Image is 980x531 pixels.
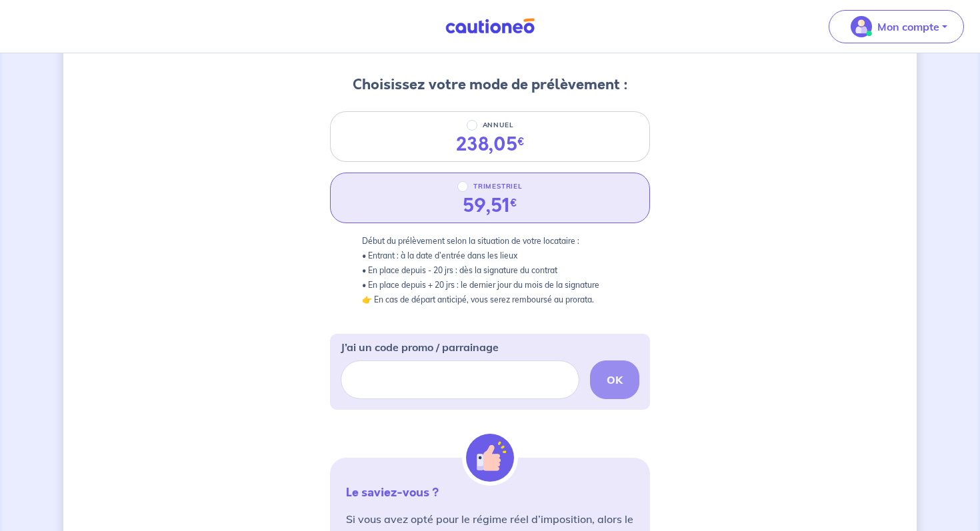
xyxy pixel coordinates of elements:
img: Cautioneo [440,18,540,35]
h3: Choisissez votre mode de prélèvement : [353,74,628,95]
div: 59,51 [463,195,517,217]
p: TRIMESTRIEL [473,179,523,195]
img: illu_account_valid_menu.svg [851,16,872,37]
p: Début du prélèvement selon la situation de votre locataire : • Entrant : à la date d’entrée dans ... [362,234,618,307]
img: illu_alert_hand.svg [466,434,514,482]
div: 238,05 [456,133,525,156]
button: illu_account_valid_menu.svgMon compte [829,10,964,43]
p: Mon compte [877,19,939,35]
p: J’ai un code promo / parrainage [341,339,499,355]
sup: € [510,195,517,211]
p: Le saviez-vous ? [346,484,634,500]
sup: € [517,134,525,149]
p: ANNUEL [483,117,514,133]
